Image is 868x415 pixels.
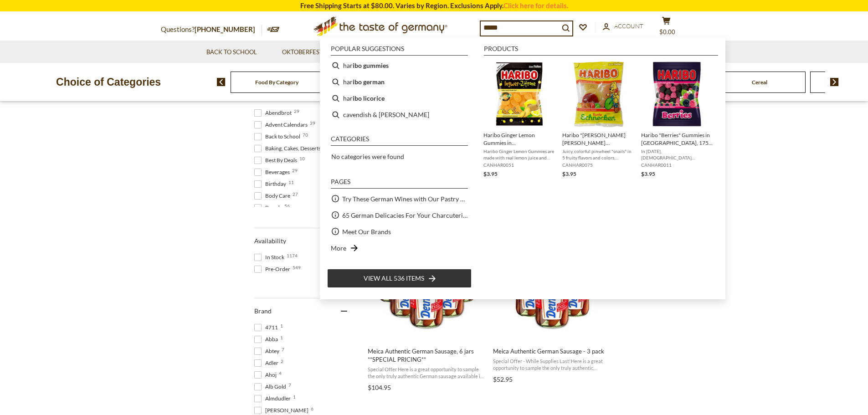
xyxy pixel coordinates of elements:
[353,60,389,71] b: ibo gummies
[659,28,675,36] span: $0.00
[254,323,281,332] span: 4711
[293,192,298,196] span: 27
[288,180,294,184] span: 11
[331,153,404,160] span: No categories were found
[562,131,634,147] span: Haribo "[PERSON_NAME] [PERSON_NAME] Schnecken" Cola & Fruit Gummies in [GEOGRAPHIC_DATA], 160g - ...
[195,25,255,33] a: [PHONE_NUMBER]
[562,148,634,161] span: Juicy, colorful pinwheel "snails" in 5 fruity flavors and colors, including cola, lemon, orange, ...
[480,57,559,182] li: Haribo Ginger Lemon Gummies in Bag, 160g - Made in Germany
[483,148,555,161] span: Haribo Ginger Lemon Gummies are made with real lemon juice and real ginger concentrate for a deli...
[331,179,468,189] li: Pages
[254,307,272,315] span: Brand
[288,383,291,387] span: 7
[483,162,555,168] span: CANHAR0051
[254,180,289,188] span: Birthday
[368,347,486,364] span: Meica Authentic German Sausage, 6 jars **SPECIAL PRICING**
[327,90,472,107] li: haribo licorice
[206,47,257,57] a: Back to School
[254,192,293,200] span: Body Care
[254,121,310,129] span: Advent Calendars
[368,366,486,380] span: Special Offer Here is a great opportunity to sample the only truly authentic German sausage avail...
[254,265,293,273] span: Pre-Order
[254,359,281,367] span: Adler
[353,77,385,87] b: ibo german
[327,74,472,90] li: haribo german
[342,226,391,237] a: Meet Our Brands
[281,359,283,364] span: 2
[368,384,391,391] span: $104.95
[299,156,305,161] span: 10
[254,156,300,164] span: Best By Deals
[493,358,611,372] span: Special Offer - While Supplies Last!Here is a great opportunity to sample the only truly authenti...
[254,144,324,153] span: Baking, Cakes, Desserts
[641,61,713,179] a: Haribo "Berries" Gummies in [GEOGRAPHIC_DATA], 175g - made in [GEOGRAPHIC_DATA]In [DATE], [DEMOGR...
[364,273,424,283] span: View all 536 items
[637,57,716,182] li: Haribo "Berries" Gummies in Bag, 175g - made in Germany
[320,37,725,299] div: Instant Search Results
[327,207,472,223] li: 65 German Delicacies For Your Charcuterie Board
[254,237,286,245] span: Availability
[255,79,298,86] a: Food By Category
[254,371,279,379] span: Ahoj
[280,335,283,340] span: 1
[311,406,313,411] span: 6
[327,107,472,123] li: cavendish & harvey
[503,1,568,10] a: Click here for details.
[254,395,293,403] span: Almdudler
[342,194,468,204] a: Try These German Wines with Our Pastry or Charcuterie
[493,347,611,355] span: Meica Authentic German Sausage - 3 pack
[293,395,296,399] span: 1
[282,347,284,352] span: 7
[254,253,287,261] span: In Stock
[331,46,468,56] li: Popular suggestions
[641,162,713,168] span: CANHAR0011
[279,371,282,375] span: 4
[327,223,472,240] li: Meet Our Brands
[483,61,555,179] a: Haribo Ginger Lemon Gummies in [GEOGRAPHIC_DATA], 160g - Made in [GEOGRAPHIC_DATA]Haribo Ginger L...
[287,253,298,258] span: 1174
[280,323,283,328] span: 1
[254,109,294,117] span: Abendbrot
[562,162,634,168] span: CANHAR0075
[161,24,262,36] p: Questions?
[484,46,718,56] li: Products
[254,168,293,176] span: Beverages
[254,347,282,355] span: Abtey
[217,78,226,86] img: previous arrow
[493,375,513,383] span: $52.95
[293,265,301,270] span: 549
[641,148,713,161] span: In [DATE], [DEMOGRAPHIC_DATA] [DEMOGRAPHIC_DATA] candy maker [PERSON_NAME] introduced a revolutio...
[562,61,634,179] a: Haribo "[PERSON_NAME] [PERSON_NAME] Schnecken" Cola & Fruit Gummies in [GEOGRAPHIC_DATA], 160g - ...
[254,406,311,415] span: [PERSON_NAME]
[254,335,281,343] span: Abba
[830,78,839,86] img: next arrow
[327,240,472,256] li: More
[353,93,385,103] b: ibo licorice
[641,131,713,147] span: Haribo "Berries" Gummies in [GEOGRAPHIC_DATA], 175g - made in [GEOGRAPHIC_DATA]
[752,79,767,86] a: Cereal
[254,133,303,141] span: Back to School
[653,16,680,39] button: $0.00
[310,121,315,125] span: 39
[292,168,298,173] span: 29
[614,22,643,30] span: Account
[303,133,308,137] span: 70
[342,210,468,220] a: 65 German Delicacies For Your Charcuterie Board
[294,109,299,113] span: 29
[331,136,468,146] li: Categories
[282,47,329,57] a: Oktoberfest
[562,170,576,177] span: $3.95
[284,204,290,208] span: 56
[483,170,498,177] span: $3.95
[254,383,289,391] span: Alb Gold
[327,190,472,207] li: Try These German Wines with Our Pastry or Charcuterie
[254,204,285,212] span: Breads
[327,269,472,288] li: View all 536 items
[603,21,643,31] a: Account
[327,57,472,74] li: haribo gummies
